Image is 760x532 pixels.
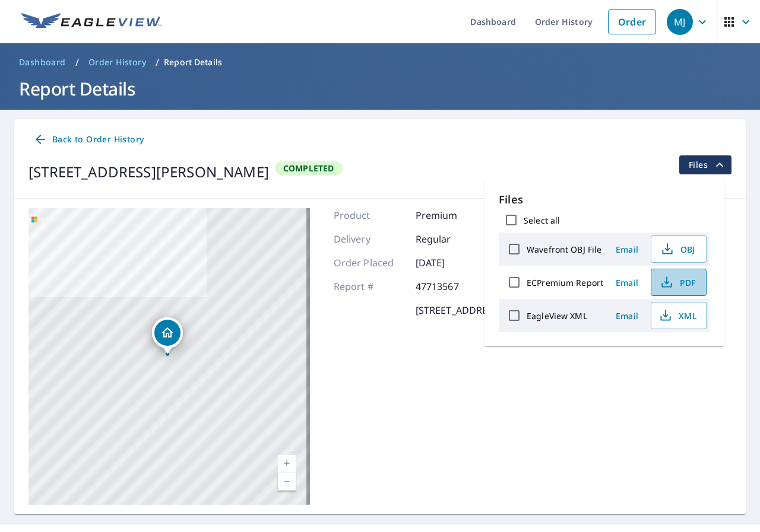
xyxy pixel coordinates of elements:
[613,310,641,321] span: Email
[28,129,148,151] a: Back to Order History
[278,455,296,473] a: Current Level 17, Zoom In
[651,269,707,296] button: PDF
[276,163,341,174] span: Completed
[21,13,161,31] img: EV Logo
[527,277,603,288] label: ECPremium Report
[524,215,560,226] label: Select all
[416,256,487,270] p: [DATE]
[613,277,641,288] span: Email
[33,132,144,147] span: Back to Order History
[499,192,710,208] p: Files
[416,279,487,294] p: 47713567
[679,155,731,174] button: filesDropdownBtn-47713567
[608,240,646,259] button: Email
[651,235,707,263] button: OBJ
[658,308,696,323] span: XML
[608,307,646,325] button: Email
[613,244,641,255] span: Email
[689,158,727,172] span: Files
[334,208,405,222] p: Product
[334,232,405,246] p: Delivery
[334,279,405,294] p: Report #
[608,273,646,292] button: Email
[152,317,183,354] div: Dropped pin, building 1, Residential property, 4140 N River St Mclean, VA 22101-5816
[14,53,746,72] nav: breadcrumb
[527,310,587,321] label: EagleView XML
[527,244,601,255] label: Wavefront OBJ File
[608,9,656,34] a: Order
[334,256,405,270] p: Order Placed
[658,242,696,256] span: OBJ
[84,53,151,72] a: Order History
[14,53,71,72] a: Dashboard
[88,56,146,68] span: Order History
[14,77,746,101] h1: Report Details
[651,302,707,329] button: XML
[278,473,296,490] a: Current Level 17, Zoom Out
[667,9,693,35] div: MJ
[75,55,79,69] li: /
[28,161,269,183] div: [STREET_ADDRESS][PERSON_NAME]
[156,55,159,69] li: /
[658,275,696,289] span: PDF
[416,303,578,317] p: [STREET_ADDRESS][PERSON_NAME]
[164,56,222,68] p: Report Details
[416,232,487,246] p: Regular
[416,208,487,222] p: Premium
[19,56,66,68] span: Dashboard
